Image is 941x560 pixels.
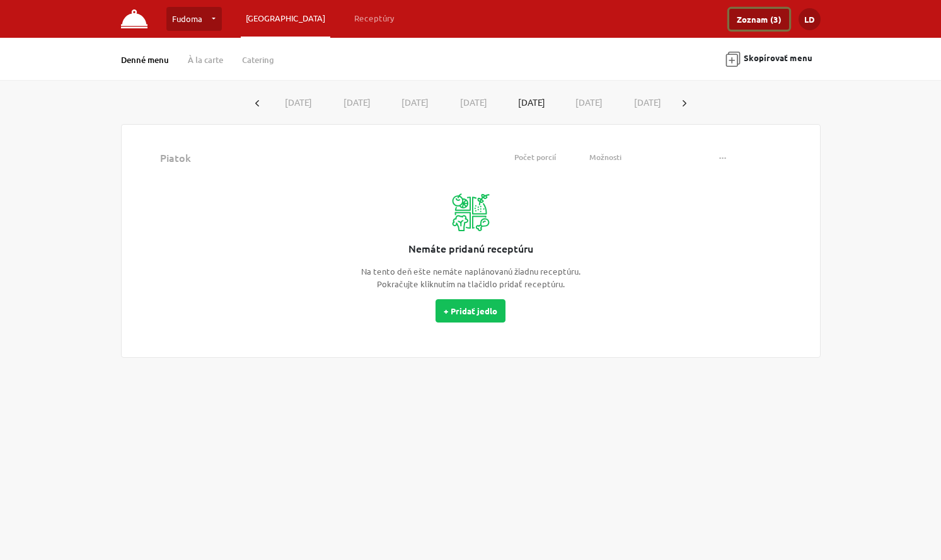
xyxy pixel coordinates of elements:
th: Dragndrop [141,144,156,171]
a: Fudoma [166,7,222,31]
a: À la carte [188,54,223,66]
a: Denné menu [121,54,169,66]
button: + Pridať jedlo [436,299,505,323]
a: [GEOGRAPHIC_DATA] [241,7,330,30]
button: LD [799,8,821,30]
button: [DATE] [442,91,500,114]
button: [DATE] [500,91,558,113]
div: Možnosti [589,152,701,163]
button: Skopírovať menu [717,45,821,74]
button: [DATE] [616,91,674,114]
a: Receptúry [349,7,400,30]
div: Nemáte pridanú receptúru [408,241,533,256]
span: ... [719,151,727,160]
button: [DATE] [325,91,384,114]
button: [DATE] [267,91,326,114]
div: Počet porcií [490,152,579,163]
button: [DATE] [384,91,442,114]
div: Na tento deň ešte nemáte naplánovanú žiadnu receptúru. Pokračujte kliknutím na tlačidlo pridať re... [345,265,597,290]
button: ... [712,149,734,166]
button: [DATE] [557,91,616,114]
a: Catering [242,54,274,66]
th: Name [155,144,485,171]
img: FUDOMA [121,9,148,28]
a: Zoznam (3) [729,9,789,30]
th: Actions [707,144,801,171]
